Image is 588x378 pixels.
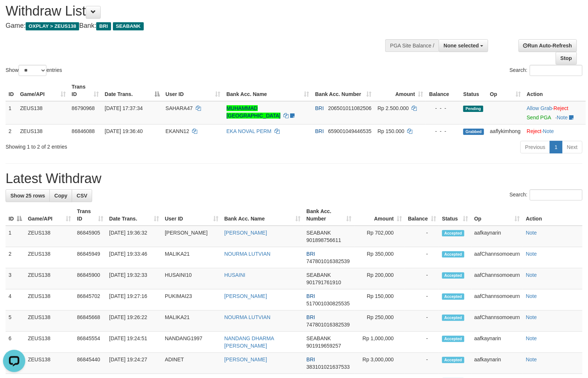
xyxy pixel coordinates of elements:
span: SEABANK [113,22,144,30]
span: SAHARA47 [166,105,193,111]
td: HUSAINI10 [162,268,221,289]
span: SEABANK [306,272,331,278]
th: Op: activate to sort column ascending [487,80,524,101]
span: BRI [306,314,315,320]
th: Date Trans.: activate to sort column ascending [106,205,162,226]
td: [DATE] 19:33:46 [106,247,162,268]
span: Copy 747801016382539 to clipboard [306,322,350,328]
th: Amount: activate to sort column ascending [354,205,405,226]
td: ZEUS138 [25,289,74,311]
th: Trans ID: activate to sort column ascending [69,80,102,101]
th: Game/API: activate to sort column ascending [25,205,74,226]
td: Rp 3,000,000 [354,353,405,374]
span: CSV [77,193,87,199]
a: NOURMA LUTVIAN [224,314,270,320]
td: aafChannsomoeurn [471,268,523,289]
td: 86845668 [74,311,106,332]
td: 86845702 [74,289,106,311]
td: ZEUS138 [25,311,74,332]
span: Accepted [442,251,464,258]
a: Show 25 rows [6,189,50,202]
td: Rp 250,000 [354,311,405,332]
th: Action [524,80,586,101]
a: Note [526,272,537,278]
td: - [405,247,439,268]
td: - [405,268,439,289]
th: Balance [426,80,460,101]
div: - - - [429,127,457,135]
a: Note [526,230,537,236]
th: Amount: activate to sort column ascending [374,80,426,101]
td: 86845440 [74,353,106,374]
input: Search: [530,65,582,76]
a: Reject [527,128,542,134]
td: [DATE] 19:26:22 [106,311,162,332]
label: Show entries [6,65,62,76]
span: None selected [444,43,479,49]
td: 4 [6,289,25,311]
span: Accepted [442,357,464,363]
td: ZEUS138 [25,353,74,374]
td: aafChannsomoeurn [471,247,523,268]
a: Note [526,293,537,299]
td: 1 [6,101,17,125]
td: aaflykimhong [487,124,524,138]
a: Note [526,251,537,257]
td: 86845900 [74,268,106,289]
a: NANDANG DHARMA [PERSON_NAME] [224,335,274,349]
td: [PERSON_NAME] [162,226,221,247]
span: BRI [306,251,315,257]
th: Op: activate to sort column ascending [471,205,523,226]
span: BRI [306,293,315,299]
td: - [405,311,439,332]
a: Allow Grab [527,105,552,111]
span: [DATE] 19:36:40 [105,128,143,134]
div: - - - [429,105,457,112]
a: Stop [556,52,577,64]
button: None selected [439,39,488,52]
a: Send PGA [527,115,551,120]
td: ZEUS138 [25,268,74,289]
span: Copy 901919659257 to clipboard [306,343,341,349]
td: [DATE] 19:32:33 [106,268,162,289]
td: aafkaynarin [471,332,523,353]
span: BRI [306,357,315,362]
td: 2 [6,124,17,138]
td: 1 [6,226,25,247]
span: Rp 150.000 [377,128,404,134]
td: - [405,353,439,374]
td: [DATE] 19:27:16 [106,289,162,311]
td: ZEUS138 [25,332,74,353]
td: Rp 702,000 [354,226,405,247]
div: PGA Site Balance / [385,39,439,52]
span: Show 25 rows [10,193,45,199]
td: · [524,124,586,138]
td: 6 [6,332,25,353]
td: 86845554 [74,332,106,353]
th: Game/API: activate to sort column ascending [17,80,69,101]
th: Status: activate to sort column ascending [439,205,471,226]
a: EKA NOVAL PERM [227,128,272,134]
span: Copy 659001049446535 to clipboard [328,128,371,134]
td: 2 [6,247,25,268]
h1: Withdraw List [6,4,384,19]
span: 86790968 [72,105,95,111]
td: [DATE] 19:36:32 [106,226,162,247]
th: ID [6,80,17,101]
td: - [405,332,439,353]
a: Reject [553,105,568,111]
span: Copy 747801016382539 to clipboard [306,258,350,264]
a: [PERSON_NAME] [224,357,267,362]
a: 1 [550,141,562,153]
td: 3 [6,268,25,289]
td: [DATE] 19:24:27 [106,353,162,374]
td: aafChannsomoeurn [471,311,523,332]
td: PUKIMAI23 [162,289,221,311]
td: 86845905 [74,226,106,247]
a: Note [543,128,554,134]
h1: Latest Withdraw [6,171,582,186]
a: Note [557,115,568,120]
th: Bank Acc. Number: activate to sort column ascending [312,80,374,101]
td: Rp 1,000,000 [354,332,405,353]
th: Bank Acc. Number: activate to sort column ascending [303,205,354,226]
